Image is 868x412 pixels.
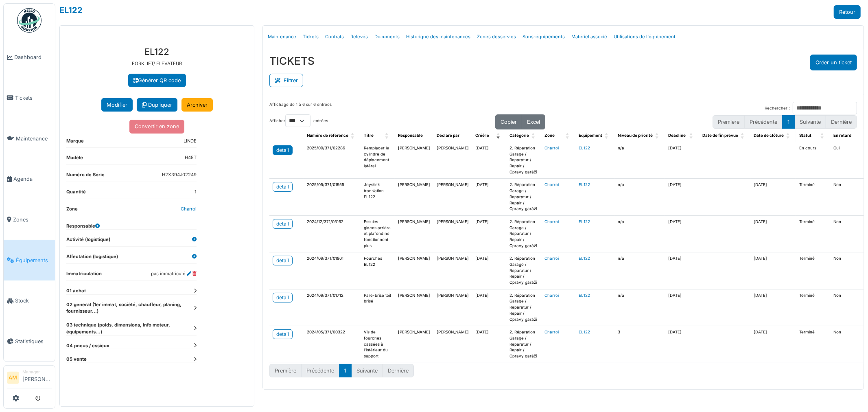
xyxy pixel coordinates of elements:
a: Agenda [4,159,55,199]
nav: pagination [713,115,857,129]
dt: 05 vente [66,356,197,363]
td: [PERSON_NAME] [395,252,433,289]
span: Créé le: Activate to remove sorting [496,129,501,142]
td: [DATE] [472,289,506,326]
dt: Quantité [66,188,86,199]
button: Créer un ticket [810,55,857,70]
a: Charroi [544,146,559,150]
li: AM [7,372,19,384]
a: detail [273,219,293,229]
td: 2. Réparation Garage / Reparatur / Repair / Opravy garáží [506,142,541,179]
dt: Immatriculation [66,270,102,281]
dt: 03 technique (poids, dimensions, info moteur, équipements...) [66,322,197,335]
a: detail [273,145,293,155]
td: Vis de fourches cassées à l'intérieur du support [361,326,395,363]
td: [DATE] [750,215,796,252]
a: Maintenance [4,118,55,159]
span: Titre: Activate to sort [385,129,390,142]
h3: TICKETS [269,55,315,67]
dt: 04 pneus / essieux [66,342,197,349]
a: detail [273,329,293,339]
td: Remplacer le cylindre de déplacement latéral [361,142,395,179]
span: Numéro de référence: Activate to sort [351,129,356,142]
dt: Marque [66,138,84,148]
span: Niveau de priorité [618,133,653,138]
td: Joystick translation EL122 [361,179,395,215]
a: Dashboard [4,37,55,78]
td: 2025/09/371/02286 [304,142,361,179]
button: Filtrer [269,74,303,87]
button: Excel [522,114,545,129]
span: Excel [527,119,540,125]
td: 2024/12/371/03162 [304,215,361,252]
div: detail [276,220,289,228]
span: Niveau de priorité: Activate to sort [655,129,660,142]
a: EL122 [579,219,590,224]
div: detail [276,183,289,191]
dt: Zone [66,206,78,216]
td: 2. Réparation Garage / Reparatur / Repair / Opravy garáží [506,179,541,215]
a: Charroi [544,182,559,187]
td: [PERSON_NAME] [395,179,433,215]
td: [DATE] [472,326,506,363]
td: [DATE] [665,142,699,179]
td: 2. Réparation Garage / Reparatur / Repair / Opravy garáží [506,215,541,252]
span: Responsable [398,133,423,138]
span: Zone [544,133,555,138]
td: [DATE] [665,326,699,363]
a: EL122 [579,256,590,261]
div: Affichage de 1 à 6 sur 6 entrées [269,102,332,114]
label: Rechercher : [765,105,790,112]
dd: 1 [195,188,197,195]
dt: Modèle [66,154,83,164]
td: Terminé [796,289,830,326]
td: [PERSON_NAME] [433,252,472,289]
button: 1 [339,364,352,377]
span: Deadline [668,133,686,138]
td: [DATE] [750,179,796,215]
td: [DATE] [750,289,796,326]
td: 2024/05/371/00322 [304,326,361,363]
a: Dupliquer [137,98,177,112]
td: Oui [830,142,864,179]
span: Numéro de référence [307,133,348,138]
td: [DATE] [472,252,506,289]
td: Terminé [796,252,830,289]
td: [DATE] [750,252,796,289]
dt: Affectation (logistique) [66,253,118,263]
td: Terminé [796,326,830,363]
td: Pare-brise toit brisé [361,289,395,326]
span: Agenda [13,175,52,183]
a: Équipements [4,240,55,281]
td: [DATE] [472,142,506,179]
a: Historique des maintenances [403,27,474,46]
span: Équipement [579,133,602,138]
td: n/a [614,142,665,179]
div: detail [276,147,289,154]
a: Archiver [181,98,213,112]
span: Copier [501,119,517,125]
div: Manager [22,369,52,375]
a: Zones desservies [474,27,519,46]
td: 2. Réparation Garage / Reparatur / Repair / Opravy garáží [506,326,541,363]
td: [DATE] [665,252,699,289]
a: detail [273,293,293,302]
td: [PERSON_NAME] [395,215,433,252]
td: [PERSON_NAME] [395,289,433,326]
span: En retard [833,133,851,138]
span: Date de clôture: Activate to sort [786,129,791,142]
span: Déclaré par [437,133,459,138]
td: [PERSON_NAME] [433,179,472,215]
td: [DATE] [750,326,796,363]
td: Terminé [796,215,830,252]
img: Badge_color-CXgf-gQk.svg [17,8,42,33]
span: Équipement: Activate to sort [605,129,610,142]
h3: EL122 [66,46,247,57]
td: n/a [614,289,665,326]
a: Relevés [347,27,371,46]
button: 1 [782,115,795,129]
td: [DATE] [472,215,506,252]
dd: H45T [185,154,197,161]
td: En cours [796,142,830,179]
td: [PERSON_NAME] [433,215,472,252]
